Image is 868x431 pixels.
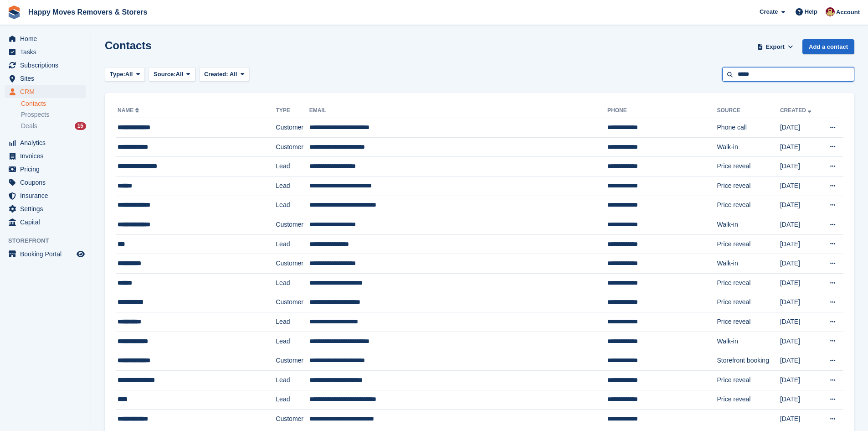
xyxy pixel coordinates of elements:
td: Lead [276,273,309,293]
td: Lead [276,196,309,215]
a: menu [5,150,86,162]
img: Steven Fry [826,7,835,16]
td: Price reveal [717,293,780,312]
td: Walk-in [717,254,780,274]
th: Email [309,104,607,118]
td: Price reveal [717,234,780,254]
td: Customer [276,254,309,274]
a: menu [5,85,86,98]
td: Lead [276,234,309,254]
th: Source [717,104,780,118]
span: Help [805,7,817,16]
button: Type: All [105,67,145,82]
span: All [176,70,184,79]
td: Phone call [717,118,780,138]
td: [DATE] [780,176,820,196]
a: menu [5,176,86,189]
a: Deals 15 [21,121,86,131]
span: Home [20,32,75,45]
td: Lead [276,157,309,177]
a: menu [5,216,86,228]
a: menu [5,72,86,85]
button: Source: All [149,67,195,82]
a: Name [118,107,141,114]
td: Price reveal [717,370,780,390]
a: menu [5,136,86,149]
span: Export [766,42,785,52]
th: Type [276,104,309,118]
span: Capital [20,216,75,228]
td: Customer [276,410,309,429]
td: [DATE] [780,273,820,293]
td: Lead [276,176,309,196]
td: [DATE] [780,351,820,371]
td: [DATE] [780,254,820,274]
td: [DATE] [780,196,820,215]
th: Phone [607,104,717,118]
td: Price reveal [717,157,780,177]
span: Settings [20,203,75,215]
span: Insurance [20,189,75,202]
td: Customer [276,137,309,157]
a: menu [5,163,86,176]
td: [DATE] [780,118,820,138]
td: [DATE] [780,215,820,235]
span: Invoices [20,150,75,162]
span: Created: [204,71,228,78]
td: Customer [276,351,309,371]
span: Deals [21,122,37,130]
a: menu [5,203,86,215]
span: Storefront [8,236,91,245]
span: Subscriptions [20,59,75,72]
div: 15 [75,122,86,130]
a: Contacts [21,99,86,108]
td: Price reveal [717,390,780,410]
td: Price reveal [717,176,780,196]
span: Tasks [20,46,75,58]
td: [DATE] [780,234,820,254]
td: [DATE] [780,390,820,410]
td: [DATE] [780,410,820,429]
td: Price reveal [717,312,780,332]
td: Customer [276,293,309,312]
a: menu [5,248,86,260]
h1: Contacts [105,39,152,52]
a: Preview store [75,249,86,260]
span: Booking Portal [20,248,75,260]
td: Walk-in [717,215,780,235]
td: Price reveal [717,196,780,215]
button: Created: All [199,67,249,82]
span: Source: [154,70,175,79]
span: All [125,70,133,79]
td: Lead [276,390,309,410]
td: [DATE] [780,293,820,312]
span: Pricing [20,163,75,176]
td: Walk-in [717,332,780,351]
td: [DATE] [780,332,820,351]
img: stora-icon-8386f47178a22dfd0bd8f6a31ec36ba5ce8667c1dd55bd0f319d3a0aa187defe.svg [7,5,21,19]
span: Prospects [21,110,49,119]
a: Happy Moves Removers & Storers [25,5,151,20]
td: Price reveal [717,273,780,293]
a: menu [5,59,86,72]
span: Sites [20,72,75,85]
a: menu [5,46,86,58]
a: Add a contact [802,39,854,54]
span: Type: [110,70,125,79]
a: Created [780,107,813,114]
td: Storefront booking [717,351,780,371]
td: Lead [276,370,309,390]
a: Prospects [21,110,86,119]
td: [DATE] [780,137,820,157]
span: All [230,71,237,78]
td: Lead [276,332,309,351]
td: [DATE] [780,312,820,332]
td: [DATE] [780,370,820,390]
td: [DATE] [780,157,820,177]
span: Analytics [20,136,75,149]
button: Export [755,39,795,54]
td: Customer [276,215,309,235]
span: Account [836,8,860,17]
td: Customer [276,118,309,138]
td: Lead [276,312,309,332]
